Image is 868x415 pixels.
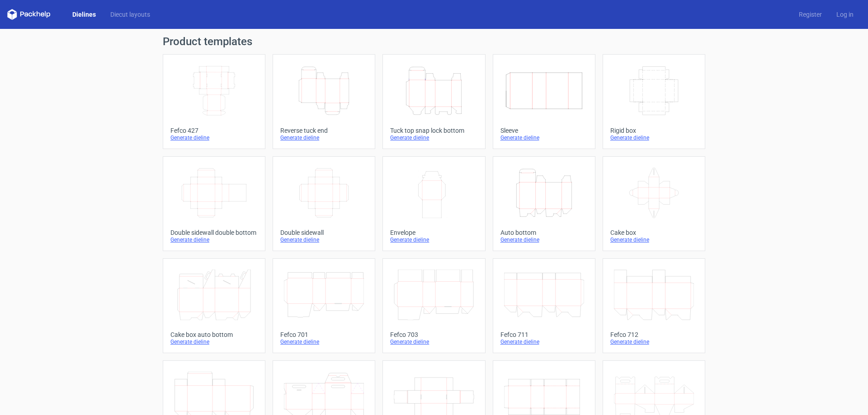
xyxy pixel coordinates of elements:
[280,338,368,345] div: Generate dieline
[382,156,485,251] a: EnvelopeGenerate dieline
[500,236,588,243] div: Generate dieline
[163,258,265,353] a: Cake box auto bottomGenerate dieline
[170,134,258,141] div: Generate dieline
[603,54,705,149] a: Rigid boxGenerate dieline
[493,258,595,353] a: Fefco 711Generate dieline
[170,338,258,345] div: Generate dieline
[280,127,368,134] div: Reverse tuck end
[603,258,705,353] a: Fefco 712Generate dieline
[273,258,375,353] a: Fefco 701Generate dieline
[493,54,595,149] a: SleeveGenerate dieline
[390,127,477,134] div: Tuck top snap lock bottom
[65,10,103,19] a: Dielines
[493,156,595,251] a: Auto bottomGenerate dieline
[610,338,698,345] div: Generate dieline
[500,229,588,236] div: Auto bottom
[163,156,265,251] a: Double sidewall double bottomGenerate dieline
[390,331,477,338] div: Fefco 703
[273,156,375,251] a: Double sidewallGenerate dieline
[500,134,588,141] div: Generate dieline
[610,331,698,338] div: Fefco 712
[390,229,477,236] div: Envelope
[170,331,258,338] div: Cake box auto bottom
[280,229,368,236] div: Double sidewall
[170,229,258,236] div: Double sidewall double bottom
[610,236,698,243] div: Generate dieline
[603,156,705,251] a: Cake boxGenerate dieline
[390,236,477,243] div: Generate dieline
[273,54,375,149] a: Reverse tuck endGenerate dieline
[382,258,485,353] a: Fefco 703Generate dieline
[829,10,861,19] a: Log in
[500,338,588,345] div: Generate dieline
[610,134,698,141] div: Generate dieline
[500,127,588,134] div: Sleeve
[163,54,265,149] a: Fefco 427Generate dieline
[610,229,698,236] div: Cake box
[792,10,829,19] a: Register
[170,127,258,134] div: Fefco 427
[280,331,368,338] div: Fefco 701
[382,54,485,149] a: Tuck top snap lock bottomGenerate dieline
[390,338,477,345] div: Generate dieline
[280,236,368,243] div: Generate dieline
[390,134,477,141] div: Generate dieline
[170,236,258,243] div: Generate dieline
[500,331,588,338] div: Fefco 711
[280,134,368,141] div: Generate dieline
[163,36,705,47] h1: Product templates
[610,127,698,134] div: Rigid box
[103,10,157,19] a: Diecut layouts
